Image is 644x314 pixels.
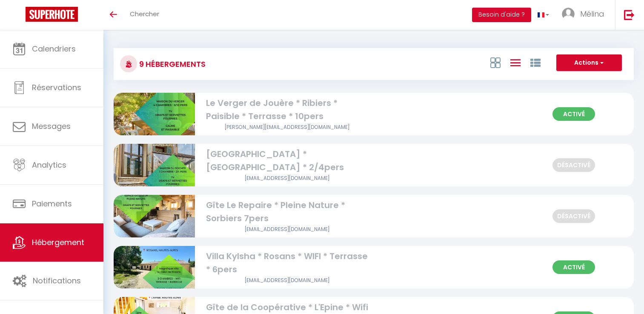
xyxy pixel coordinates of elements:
span: Hébergement [32,237,84,248]
span: Mélina [580,9,604,19]
span: Notifications [33,275,81,286]
span: Chercher [130,9,159,18]
img: logout [624,9,635,20]
div: Villa Kylsha * Rosans * WIFI * Terrasse * 6pers [206,250,368,277]
div: [GEOGRAPHIC_DATA] * [GEOGRAPHIC_DATA] * 2/4pers [206,148,368,174]
div: Gîte Le Repaire * Pleine Nature * Sorbiers 7pers [206,199,368,226]
img: ... [562,8,575,20]
span: Calendriers [32,43,76,54]
span: Désactivé [552,158,595,172]
div: Airbnb [206,174,368,183]
span: Désactivé [552,209,595,223]
div: Le Verger de Jouère * Ribiers * Paisible * Terrasse * 10pers [206,97,368,123]
span: Analytics [32,160,66,170]
span: Messages [32,121,71,131]
div: Airbnb [206,226,368,234]
div: Airbnb [206,277,368,285]
img: Super Booking [26,7,78,22]
span: Activé [552,107,595,121]
a: Vue en Liste [510,55,521,69]
button: Actions [556,54,622,71]
span: Paiements [32,198,72,209]
span: Activé [552,260,595,274]
span: Réservations [32,82,81,93]
a: Vue en Box [490,55,501,69]
h3: 9 Hébergements [137,54,206,74]
div: Airbnb [206,123,368,131]
a: Vue par Groupe [530,55,541,69]
button: Besoin d'aide ? [472,8,531,22]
